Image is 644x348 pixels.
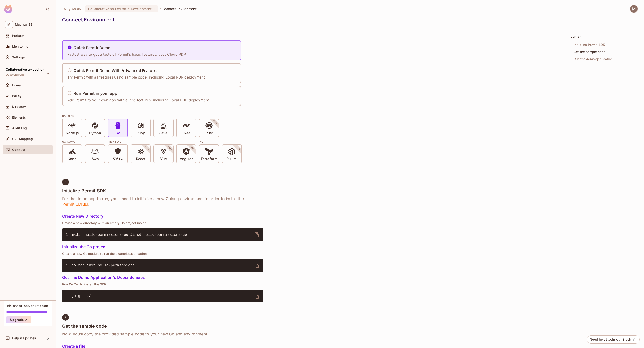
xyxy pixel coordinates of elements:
[62,282,263,286] p: Run Go Get to install the SDK:
[252,260,262,271] button: delete
[15,23,32,26] span: Workspace: Muyiwa-85
[62,140,105,144] div: Gateways
[12,126,27,130] span: Audit Log
[131,7,152,11] span: Development
[6,73,24,76] span: Development
[12,45,29,48] span: Monitoring
[62,323,263,329] h4: Get the sample code
[199,140,242,144] div: IAC
[12,55,25,59] span: Settings
[66,263,72,268] span: 1
[12,336,36,340] span: Help & Updates
[571,35,638,38] p: content
[66,232,72,238] span: 1
[6,303,48,308] div: Trial ended- now on Free plan
[62,331,263,337] h6: Now, you’ll copy the provided sample code to your new Golang environment.
[72,233,187,237] span: mkdir hello-permissions-go && cd hello-permissions-go
[88,7,126,11] span: Collaborative text editor
[108,140,196,144] div: Frontend
[6,68,44,71] span: Collaborative text editor
[67,52,186,57] p: Fastest way to get a taste of Permit’s basic features, uses Cloud PDP
[67,98,209,102] p: Add Permit to your own app with all the features, including Local PDP deployment
[12,94,21,98] span: Policy
[66,293,72,299] span: 1
[74,68,159,73] h5: Quick Permit Demo With Advanced Features
[571,48,638,55] span: Get the sample code
[136,157,145,161] p: React
[226,157,237,161] p: Pulumi
[62,221,263,225] p: Create a new directory with an empty Go project inside.
[72,294,91,298] span: go get ./
[590,337,631,342] div: Need help? Join our Slack
[89,131,101,135] p: Python
[91,157,98,161] p: Aws
[5,21,13,28] span: M
[74,91,117,96] h5: Run Permit in your app
[83,7,84,11] li: /
[252,229,262,240] button: delete
[62,252,263,255] p: Create a new Go module to run the example application
[65,180,66,184] span: 1
[160,157,167,161] p: Vue
[62,202,88,207] span: Permit SDK
[161,139,178,157] span: SOON
[62,196,263,207] h6: For the demo app to run, you’ll need to initialize a new Golang environment in order to install t...
[184,139,201,157] span: SOON
[74,46,111,50] h5: Quick Permit Demo
[180,157,193,161] p: Angular
[571,55,638,63] span: Run the demo application
[160,7,161,11] li: /
[12,116,26,119] span: Elements
[12,148,25,151] span: Connect
[205,131,213,135] p: Rust
[62,114,263,118] div: BACKEND
[183,131,190,135] p: .Net
[12,83,21,87] span: Home
[67,75,205,80] p: Try Permit with all features using sample code, including Local PDP deployment
[62,245,263,249] h5: Initialize the Go project
[64,7,81,11] span: the active workspace
[252,291,262,301] button: delete
[12,34,25,38] span: Projects
[163,7,197,11] span: Connect Environment
[4,5,12,13] img: SReyMgAAAABJRU5ErkJggg==
[6,316,31,323] button: Upgrade
[72,263,135,267] span: go mod init hello-permissions
[201,157,218,161] p: Terraform
[12,137,33,141] span: URL Mapping
[136,131,145,135] p: Ruby
[159,131,167,135] p: Java
[62,16,636,23] div: Connect Environment
[62,188,263,193] h4: Initialize Permit SDK
[128,7,129,11] span: :
[207,113,224,131] span: SOON
[571,41,638,48] span: Initialize Permit SDK
[66,131,79,135] p: Node js
[68,157,76,161] p: Kong
[62,275,263,280] h5: Get The Demo Application's Dependencies
[12,105,26,108] span: Directory
[62,214,263,219] h5: Create New Directory
[64,316,66,319] span: 2
[630,5,638,13] img: Muyiwa Femi-Ige
[113,156,123,161] p: CASL
[229,139,247,157] span: SOON
[138,139,156,157] span: SOON
[115,131,120,135] p: Go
